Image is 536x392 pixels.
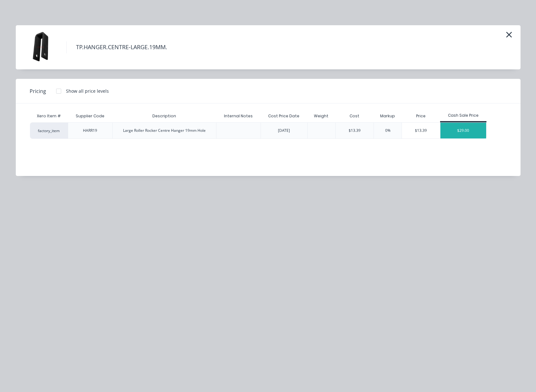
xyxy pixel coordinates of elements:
div: HARR19 [83,128,97,133]
div: Internal Notes [219,108,258,124]
div: Price [402,110,440,122]
div: $13.39 [349,128,361,133]
div: $13.39 [402,123,440,138]
div: Supplier Code [71,108,109,124]
div: Cost Price Date [263,108,304,124]
div: factory_item [30,122,68,139]
div: Cost [335,110,374,122]
div: $29.00 [440,123,486,138]
div: Cash Sale Price [440,113,487,118]
h4: TP.HANGER.CENTRE-LARGE.19MM. [66,41,177,53]
div: 0% [385,128,391,133]
span: Pricing [30,87,46,95]
div: Large Roller Rocker Centre Hanger 19mm Hole [123,128,206,133]
div: Xero Item # [30,110,68,122]
div: Description [147,108,181,124]
img: TP.HANGER.CENTRE-LARGE.19MM. [25,32,57,63]
div: Show all price levels [66,88,109,94]
div: Weight [309,108,333,124]
div: Markup [374,110,402,122]
div: [DATE] [278,128,290,133]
